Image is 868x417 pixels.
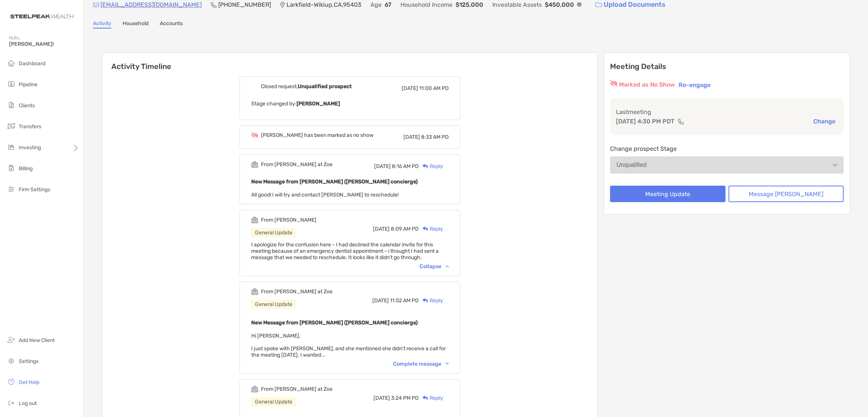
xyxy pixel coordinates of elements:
button: Unqualified [610,156,844,174]
button: Change [811,117,838,125]
img: add_new_client icon [7,335,16,344]
img: billing icon [7,163,16,172]
span: [DATE] [373,395,390,401]
span: Billing [19,165,33,172]
b: [PERSON_NAME] [297,100,340,107]
span: Pipeline [19,81,37,88]
div: Unqualified [616,162,646,168]
a: Accounts [160,20,183,28]
span: [DATE] [403,134,420,140]
b: Unqualified prospect [298,83,352,90]
a: Household [123,20,148,28]
img: transfers icon [7,121,16,130]
img: pipeline icon [7,79,16,88]
span: 8:09 AM PD [391,226,419,232]
img: Reply icon [423,298,428,303]
p: Last meeting [616,107,838,117]
span: 8:16 AM PD [392,163,419,169]
span: [DATE] [402,85,418,91]
div: Collapse [420,263,449,270]
img: Reply icon [423,164,428,169]
img: Event icon [251,161,258,168]
button: Meeting Update [610,186,725,202]
h6: Activity Timeline [102,53,597,71]
div: Reply [419,394,443,402]
div: Reply [419,162,443,170]
div: General Update [251,397,296,406]
img: Chevron icon [445,265,449,267]
div: General Update [251,228,296,237]
b: New Message from [PERSON_NAME] ([PERSON_NAME] concierge) [251,319,418,326]
img: clients icon [7,100,16,109]
div: Complete message [393,361,449,367]
span: All good! I will try and contact [PERSON_NAME] to reschedule! [251,192,399,198]
div: General Update [251,300,296,309]
img: Open dropdown arrow [833,164,837,166]
span: [DATE] [373,226,390,232]
img: Reply icon [423,396,428,400]
img: Event icon [251,385,258,393]
span: Settings [19,358,39,364]
span: [PERSON_NAME]! [9,41,79,47]
img: Zoe Logo [9,3,75,30]
span: I apologize for the confusion here - I had declined the calendar invite for this meeting because ... [251,241,439,261]
p: [DATE] 4:30 PM PDT [616,117,675,126]
span: Dashboard [19,60,45,67]
img: communication type [678,118,684,124]
span: [DATE] [374,163,391,169]
img: red eyr [610,80,618,86]
img: get-help icon [7,377,16,386]
p: Stage changed by: [251,99,449,108]
img: settings icon [7,356,16,365]
button: Message [PERSON_NAME] [729,186,844,202]
span: 11:52 AM PD [390,297,419,304]
img: Event icon [251,216,258,223]
div: From [PERSON_NAME] at Zoe [261,288,333,295]
span: 3:24 PM PD [391,395,419,401]
img: Phone Icon [211,2,217,8]
span: Transfers [19,123,41,130]
span: 11:00 AM PD [419,85,449,91]
span: [DATE] [372,297,389,304]
img: firm-settings icon [7,184,16,193]
a: Activity [93,20,111,28]
p: Marked as No Show [619,80,675,89]
span: Investing [19,144,41,151]
img: dashboard icon [7,58,16,67]
span: 8:33 AM PD [421,134,449,140]
img: button icon [595,2,602,7]
span: Log out [19,400,37,406]
img: Event icon [251,288,258,295]
img: Location Icon [280,2,285,8]
span: Clients [19,102,35,109]
p: Meeting Details [610,62,844,71]
img: Event icon [251,83,258,90]
img: Email Icon [93,3,99,7]
button: Re-engage [676,80,713,89]
span: Firm Settings [19,186,50,193]
img: Event icon [251,132,258,138]
span: Add New Client [19,337,55,343]
div: Closed request, [261,83,352,90]
div: Reply [419,225,443,233]
span: Get Help [19,379,39,385]
b: New Message from [PERSON_NAME] ([PERSON_NAME] concierge) [251,178,418,185]
p: Change prospect Stage [610,144,844,153]
div: From [PERSON_NAME] at Zoe [261,161,333,168]
img: investing icon [7,142,16,151]
div: [PERSON_NAME] has been marked as no show [261,132,373,138]
div: From [PERSON_NAME] at Zoe [261,386,333,392]
div: Reply [419,297,443,304]
img: Reply icon [423,226,428,231]
span: Hi [PERSON_NAME], I just spoke with [PERSON_NAME], and she mentioned she didn’t receive a call fo... [251,333,446,358]
img: Chevron icon [445,363,449,365]
img: logout icon [7,398,16,407]
div: From [PERSON_NAME] [261,217,316,223]
img: Info Icon [577,2,582,7]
